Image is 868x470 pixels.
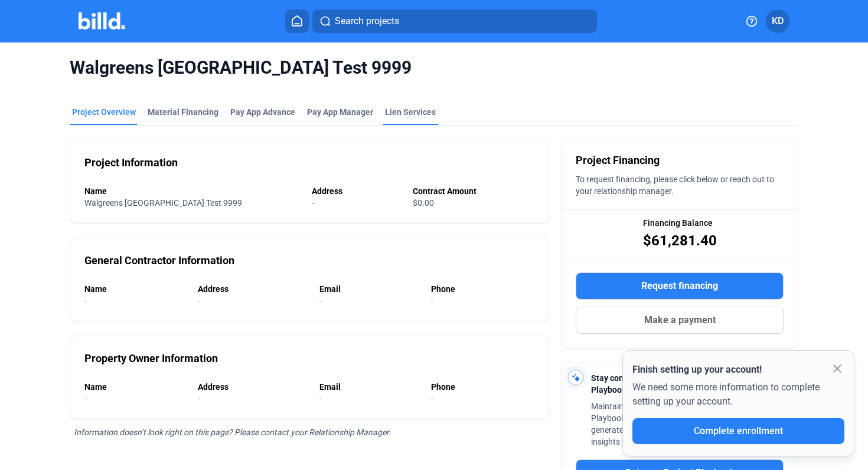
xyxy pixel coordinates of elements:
[591,373,746,395] span: Stay compliant with AI-generated Project Playbooks
[84,185,301,197] div: Name
[576,175,774,196] span: To request financing, please click below or reach out to your relationship manager.
[431,296,433,305] span: -
[413,198,434,208] span: $0.00
[312,185,401,197] div: Address
[74,428,391,437] span: Information doesn’t look right on this page? Please contact your Relationship Manager.
[385,106,436,118] div: Lien Services
[84,198,242,208] span: Walgreens [GEOGRAPHIC_DATA] Test 9999
[772,14,784,28] span: KD
[576,307,784,334] button: Make a payment
[84,296,87,305] span: -
[148,106,218,118] div: Material Financing
[643,231,717,250] span: $61,281.40
[79,12,125,29] img: Billd Company Logo
[830,361,844,376] mat-icon: close
[84,155,178,171] div: Project Information
[84,350,218,367] div: Property Owner Information
[198,296,200,305] span: -
[312,9,597,33] button: Search projects
[319,381,420,393] div: Email
[641,279,718,293] span: Request financing
[431,381,534,393] div: Phone
[230,106,295,118] div: Pay App Advance
[643,217,713,229] span: Financing Balance
[335,14,399,28] span: Search projects
[644,313,716,327] span: Make a payment
[576,272,784,300] button: Request financing
[198,283,308,295] div: Address
[70,57,799,79] span: Walgreens [GEOGRAPHIC_DATA] Test 9999
[694,425,783,436] span: Complete enrollment
[766,9,789,33] button: KD
[72,106,136,118] div: Project Overview
[84,381,186,393] div: Name
[307,106,373,118] span: Pay App Manager
[632,363,844,377] div: Finish setting up your account!
[312,198,314,208] span: -
[431,394,433,403] span: -
[198,394,200,403] span: -
[431,283,534,295] div: Phone
[319,394,322,403] span: -
[198,381,308,393] div: Address
[576,152,660,169] span: Project Financing
[84,252,234,269] div: General Contractor Information
[632,377,844,418] div: We need some more information to complete setting up your account.
[413,185,535,197] div: Contract Amount
[84,283,186,295] div: Name
[84,394,87,403] span: -
[632,418,844,444] button: Complete enrollment
[319,283,420,295] div: Email
[319,296,322,305] span: -
[591,402,783,446] span: Maintain compliance and protect profits with Project Playbooks. Powered by Document Crunch, these...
